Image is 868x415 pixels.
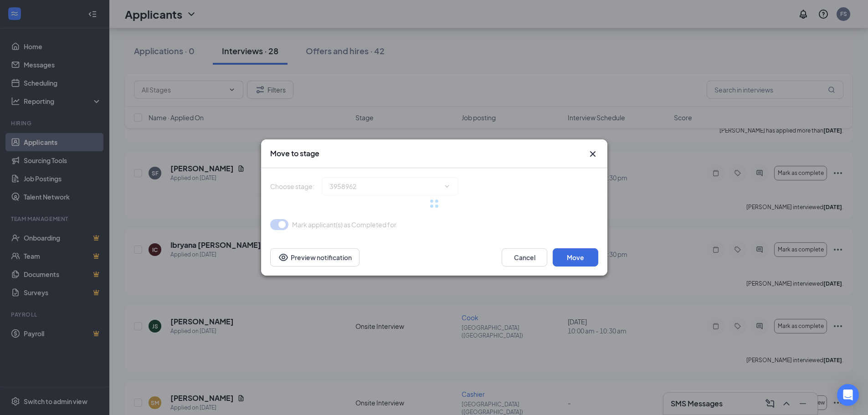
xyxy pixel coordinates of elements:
button: Close [587,149,598,159]
svg: Cross [587,149,598,159]
button: Preview notificationEye [270,248,360,266]
button: Move [553,248,598,266]
div: Open Intercom Messenger [837,384,859,406]
button: Cancel [502,248,547,266]
h3: Move to stage [270,149,319,159]
svg: Eye [278,252,289,263]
